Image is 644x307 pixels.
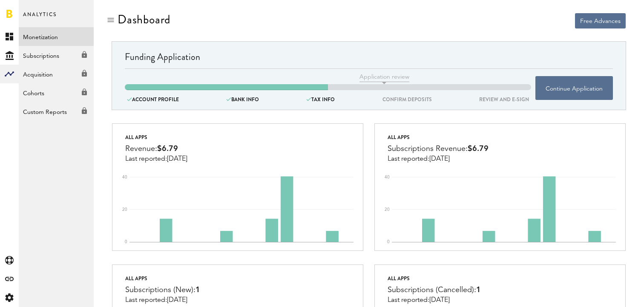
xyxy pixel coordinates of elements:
[122,208,127,212] text: 20
[125,273,200,284] div: All apps
[476,286,481,294] span: 1
[19,83,94,102] a: Cohorts
[385,208,390,212] text: 20
[359,73,409,82] span: Application review
[304,95,337,104] div: tax info
[195,286,200,294] span: 1
[125,132,187,142] div: All apps
[125,284,200,296] div: Subscriptions (New):
[122,175,127,179] text: 40
[388,132,489,142] div: All apps
[385,175,390,179] text: 40
[167,297,187,304] span: [DATE]
[167,156,187,162] span: [DATE]
[19,65,94,83] a: Acquisition
[17,6,58,14] span: Assistance
[468,145,489,153] span: $6.79
[118,13,170,26] div: Dashboard
[19,102,94,121] a: Custom Reports
[19,46,94,65] a: Subscriptions
[125,50,612,68] div: Funding Application
[125,296,200,304] div: Last reported:
[388,142,489,155] div: Subscriptions Revenue:
[380,95,434,104] div: confirm deposits
[388,296,481,304] div: Last reported:
[23,9,57,27] span: Analytics
[575,13,626,28] button: Free Advances
[477,95,531,104] div: REVIEW AND E-SIGN
[429,156,450,162] span: [DATE]
[125,155,187,163] div: Last reported:
[125,142,187,155] div: Revenue:
[387,240,390,244] text: 0
[125,95,181,104] div: ACCOUNT PROFILE
[19,27,94,46] a: Monetization
[388,155,489,163] div: Last reported:
[388,273,481,284] div: All apps
[125,240,127,244] text: 0
[224,95,261,104] div: BANK INFO
[388,284,481,296] div: Subscriptions (Cancelled):
[157,145,178,153] span: $6.79
[535,76,613,100] button: Continue Application
[429,297,450,304] span: [DATE]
